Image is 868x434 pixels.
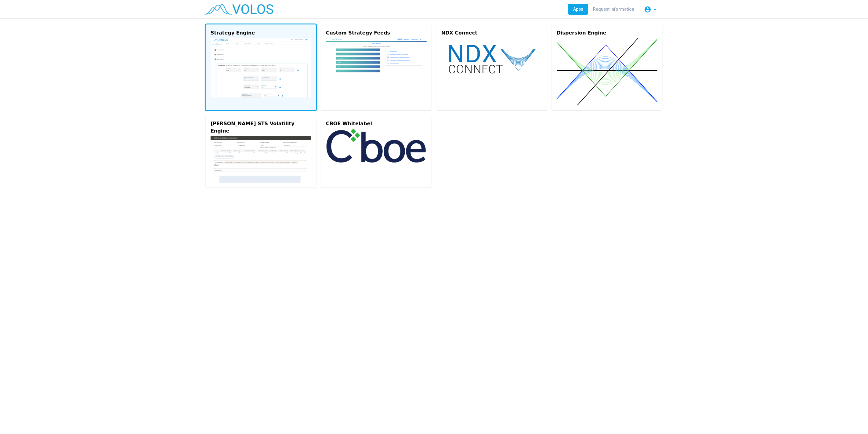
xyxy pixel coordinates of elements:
[211,120,311,135] div: [PERSON_NAME] STS Volatility Engine
[573,7,583,12] span: Apps
[644,6,651,13] mat-icon: account_circle
[441,38,542,80] img: ndx-connect.svg
[326,120,427,127] div: CBOE Whitelabel
[326,29,427,37] div: Custom Strategy Feeds
[211,29,311,37] div: Strategy Engine
[651,6,659,13] mat-icon: arrow_drop_down
[441,29,542,37] div: NDX Connect
[211,38,311,97] img: strategy-engine.png
[326,38,427,86] img: custom.png
[593,7,634,12] span: Request Information
[588,4,639,15] a: Request Information
[557,29,657,37] div: Dispersion Engine
[557,38,657,105] img: dispersion.svg
[568,4,588,15] a: Apps
[326,129,427,163] img: cboe-logo.png
[211,136,311,183] img: gs-engine.png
